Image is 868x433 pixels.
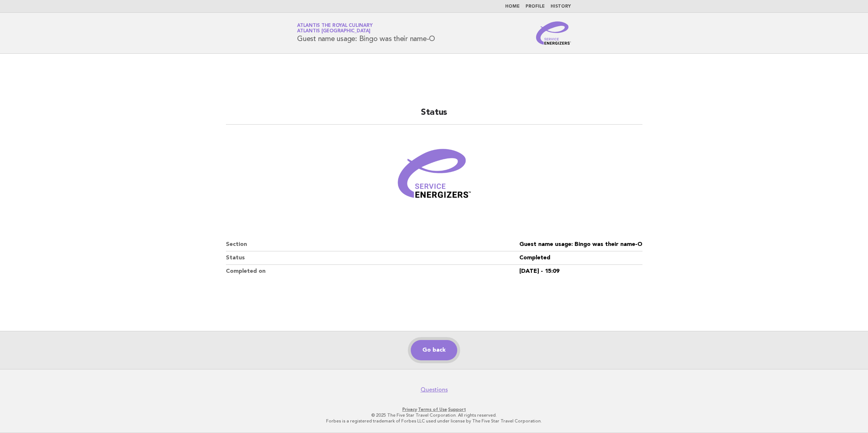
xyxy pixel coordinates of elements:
dd: Guest name usage: Bingo was their name-O [519,238,642,251]
img: Service Energizers [536,21,571,45]
span: Atlantis [GEOGRAPHIC_DATA] [297,29,370,34]
a: Home [505,4,520,9]
a: Privacy [402,407,417,412]
a: Questions [421,386,448,393]
a: Terms of Use [418,407,447,412]
h2: Status [226,107,642,125]
img: Verified [390,133,478,220]
dd: [DATE] - 15:09 [519,265,642,278]
a: Go back [411,340,457,360]
p: © 2025 The Five Star Travel Corporation. All rights reserved. [212,412,656,418]
p: Forbes is a registered trademark of Forbes LLC used under license by The Five Star Travel Corpora... [212,418,656,424]
p: · · [212,406,656,412]
h1: Guest name usage: Bingo was their name-O [297,24,435,43]
a: Profile [526,4,545,9]
a: Support [448,407,466,412]
dt: Completed on [226,265,519,278]
dd: Completed [519,251,642,265]
a: Atlantis the Royal CulinaryAtlantis [GEOGRAPHIC_DATA] [297,23,372,33]
dt: Section [226,238,519,251]
a: History [551,4,571,9]
dt: Status [226,251,519,265]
